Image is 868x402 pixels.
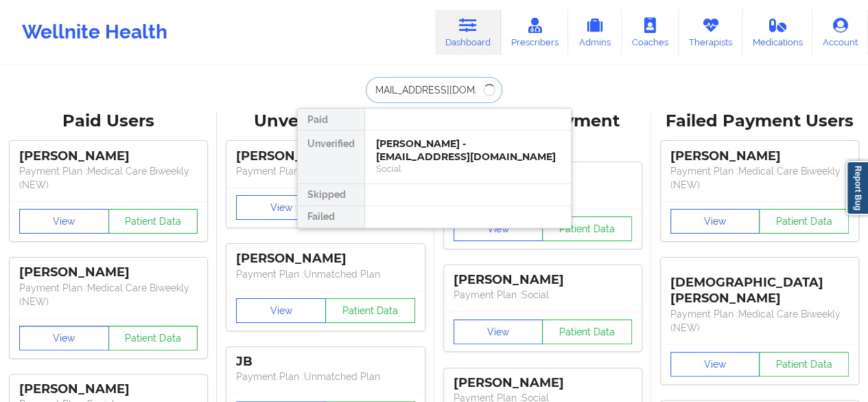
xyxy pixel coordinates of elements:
[542,216,632,241] button: Patient Data
[501,10,569,55] a: Prescribers
[298,184,364,206] div: Skipped
[298,206,364,228] div: Failed
[542,320,632,344] button: Patient Data
[679,10,742,55] a: Therapists
[670,265,849,306] div: [DEMOGRAPHIC_DATA][PERSON_NAME]
[19,381,198,397] div: [PERSON_NAME]
[236,148,414,164] div: [PERSON_NAME]
[661,111,858,132] div: Failed Payment Users
[19,265,198,280] div: [PERSON_NAME]
[19,281,198,309] p: Payment Plan : Medical Care Biweekly (NEW)
[298,109,364,131] div: Paid
[226,111,424,132] div: Unverified Users
[568,10,622,55] a: Admins
[108,209,198,234] button: Patient Data
[19,209,109,234] button: View
[454,320,543,344] button: View
[376,137,560,163] div: [PERSON_NAME] - [EMAIL_ADDRESS][DOMAIN_NAME]
[19,148,198,164] div: [PERSON_NAME]
[236,354,414,370] div: JB
[759,352,849,377] button: Patient Data
[236,298,326,323] button: View
[670,164,849,192] p: Payment Plan : Medical Care Biweekly (NEW)
[812,10,868,55] a: Account
[759,209,849,234] button: Patient Data
[670,352,760,377] button: View
[454,375,632,391] div: [PERSON_NAME]
[108,326,198,350] button: Patient Data
[19,164,198,192] p: Payment Plan : Medical Care Biweekly (NEW)
[622,10,679,55] a: Coaches
[10,111,207,132] div: Paid Users
[454,272,632,288] div: [PERSON_NAME]
[670,307,849,335] p: Payment Plan : Medical Care Biweekly (NEW)
[236,370,414,383] p: Payment Plan : Unmatched Plan
[742,10,813,55] a: Medications
[670,209,760,234] button: View
[236,164,414,178] p: Payment Plan : Unmatched Plan
[236,195,326,220] button: View
[376,163,560,175] div: Social
[435,10,501,55] a: Dashboard
[298,131,364,184] div: Unverified
[19,326,109,350] button: View
[454,288,632,302] p: Payment Plan : Social
[325,298,415,323] button: Patient Data
[670,148,849,164] div: [PERSON_NAME]
[846,161,868,215] a: Report Bug
[236,251,414,267] div: [PERSON_NAME]
[454,216,543,241] button: View
[236,267,414,281] p: Payment Plan : Unmatched Plan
